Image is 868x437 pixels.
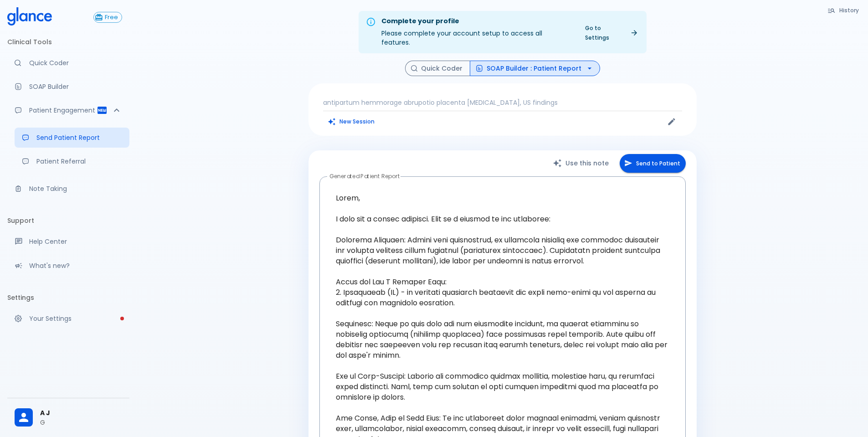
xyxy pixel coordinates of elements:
[29,58,122,67] p: Quick Coder
[40,408,122,418] span: A J
[29,314,122,323] p: Your Settings
[29,184,122,193] p: Note Taking
[7,31,129,53] li: Clinical Tools
[381,16,572,26] div: Complete your profile
[7,179,129,199] a: Advanced note-taking
[7,77,129,97] a: Docugen: Compose a clinical documentation in seconds
[823,4,864,17] button: History
[323,98,682,107] p: antipartum hemmorage abrupotio placenta [MEDICAL_DATA], US findings
[15,151,129,171] a: Receive patient referrals
[665,115,678,129] button: Edit
[405,61,470,77] button: Quick Coder
[381,14,572,51] div: Please complete your account setup to access all features.
[15,128,129,148] a: Send a patient summary
[7,231,129,252] a: Get help from our support team
[7,256,129,276] div: Recent updates and feature releases
[101,14,122,21] span: Free
[620,154,686,173] button: Send to Patient
[36,133,122,142] p: Send Patient Report
[29,237,122,246] p: Help Center
[323,115,380,128] button: Clears all inputs and results.
[7,308,129,329] a: Please complete account setup
[36,157,122,166] p: Patient Referral
[470,61,600,77] button: SOAP Builder : Patient Report
[580,21,643,44] a: Go to Settings
[7,287,129,308] li: Settings
[40,418,122,427] p: G
[29,106,97,115] p: Patient Engagement
[544,154,620,173] button: Use this note
[7,210,129,231] li: Support
[29,261,122,270] p: What's new?
[7,402,129,433] div: A JG
[93,12,122,23] button: Free
[7,53,129,73] a: Moramiz: Find ICD10AM codes instantly
[93,12,129,23] a: Click to view or change your subscription
[29,82,122,91] p: SOAP Builder
[7,100,129,120] div: Patient Reports & Referrals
